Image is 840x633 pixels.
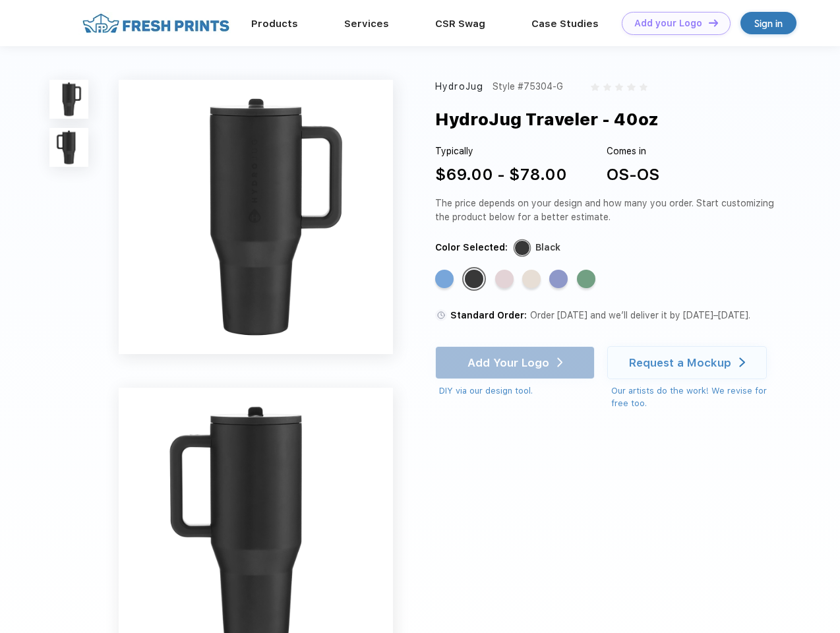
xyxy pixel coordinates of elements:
[435,163,567,187] div: $69.00 - $78.00
[49,80,88,119] img: func=resize&h=100
[709,19,718,26] img: DT
[634,18,702,29] div: Add your Logo
[535,241,560,255] div: Black
[435,144,567,158] div: Typically
[435,241,508,255] div: Color Selected:
[435,270,454,288] div: Riptide
[465,270,483,288] div: Black
[49,128,88,167] img: func=resize&h=100
[591,83,599,91] img: gray_star.svg
[629,356,731,369] div: Request a Mockup
[439,384,595,398] div: DIY via our design tool.
[577,270,595,288] div: Sage
[549,270,568,288] div: Peri
[607,163,659,187] div: OS-OS
[251,18,298,30] a: Products
[78,12,233,35] img: fo%20logo%202.webp
[627,83,635,91] img: gray_star.svg
[611,384,779,410] div: Our artists do the work! We revise for free too.
[530,310,750,320] span: Order [DATE] and we’ll deliver it by [DATE]–[DATE].
[607,144,659,158] div: Comes in
[603,83,611,91] img: gray_star.svg
[615,83,623,91] img: gray_star.svg
[640,83,647,91] img: gray_star.svg
[522,270,541,288] div: Cream
[495,270,514,288] div: Pink Sand
[435,309,447,321] img: standard order
[435,107,659,132] div: HydroJug Traveler - 40oz
[740,12,796,34] a: Sign in
[119,80,393,354] img: func=resize&h=640
[435,196,779,224] div: The price depends on your design and how many you order. Start customizing the product below for ...
[493,80,563,94] div: Style #75304-G
[754,16,783,31] div: Sign in
[739,357,745,367] img: white arrow
[435,80,483,94] div: HydroJug
[450,310,527,320] span: Standard Order:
